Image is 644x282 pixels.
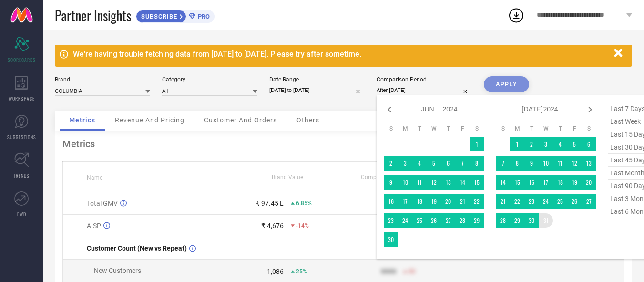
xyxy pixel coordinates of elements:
[524,175,539,190] td: Tue Jul 16 2024
[455,175,470,190] td: Fri Jun 14 2024
[441,175,455,190] td: Thu Jun 13 2024
[427,125,441,132] th: Wednesday
[567,156,582,171] td: Fri Jul 12 2024
[510,194,524,209] td: Mon Jul 22 2024
[256,200,284,207] div: ₹ 97.45 L
[539,175,553,190] td: Wed Jul 17 2024
[384,232,398,247] td: Sun Jun 30 2024
[8,56,36,63] span: SCORECARDS
[398,156,412,171] td: Mon Jun 03 2024
[87,222,101,230] span: AISP
[496,213,510,228] td: Sun Jul 28 2024
[427,156,441,171] td: Wed Jun 05 2024
[441,213,455,228] td: Thu Jun 27 2024
[384,104,395,115] div: Previous month
[455,194,470,209] td: Fri Jun 21 2024
[384,125,398,132] th: Sunday
[496,194,510,209] td: Sun Jul 21 2024
[455,156,470,171] td: Fri Jun 07 2024
[524,125,539,132] th: Tuesday
[73,50,609,59] div: We're having trouble fetching data from [DATE] to [DATE]. Please try after sometime.
[412,175,427,190] td: Tue Jun 11 2024
[136,8,215,23] a: SUBSCRIBEPRO
[384,213,398,228] td: Sun Jun 23 2024
[377,85,472,95] input: Select comparison period
[296,222,309,229] span: -14%
[470,213,484,228] td: Sat Jun 29 2024
[398,213,412,228] td: Mon Jun 24 2024
[384,156,398,171] td: Sun Jun 02 2024
[272,174,303,181] span: Brand Value
[539,125,553,132] th: Wednesday
[412,156,427,171] td: Tue Jun 04 2024
[470,125,484,132] th: Saturday
[267,268,284,275] div: 1,086
[510,156,524,171] td: Mon Jul 08 2024
[398,175,412,190] td: Mon Jun 10 2024
[87,174,102,181] span: Name
[427,175,441,190] td: Wed Jun 12 2024
[412,125,427,132] th: Tuesday
[162,76,257,83] div: Category
[398,125,412,132] th: Monday
[539,194,553,209] td: Wed Jul 24 2024
[427,194,441,209] td: Wed Jun 19 2024
[553,175,567,190] td: Thu Jul 18 2024
[455,213,470,228] td: Fri Jun 28 2024
[539,213,553,228] td: Wed Jul 31 2024
[377,76,472,83] div: Comparison Period
[510,213,524,228] td: Mon Jul 29 2024
[261,222,284,230] div: ₹ 4,676
[582,156,596,171] td: Sat Jul 13 2024
[55,6,131,25] span: Partner Insights
[553,137,567,151] td: Thu Jul 04 2024
[62,138,624,150] div: Metrics
[567,194,582,209] td: Fri Jul 26 2024
[510,137,524,151] td: Mon Jul 01 2024
[361,174,409,181] span: Competitors Value
[470,194,484,209] td: Sat Jun 22 2024
[508,7,525,24] div: Open download list
[296,268,307,275] span: 25%
[69,116,95,124] span: Metrics
[269,76,365,83] div: Date Range
[441,125,455,132] th: Thursday
[582,175,596,190] td: Sat Jul 20 2024
[567,137,582,151] td: Fri Jul 05 2024
[195,13,210,20] span: PRO
[441,156,455,171] td: Thu Jun 06 2024
[496,156,510,171] td: Sun Jul 07 2024
[524,137,539,151] td: Tue Jul 02 2024
[510,125,524,132] th: Monday
[296,116,319,124] span: Others
[510,175,524,190] td: Mon Jul 15 2024
[553,125,567,132] th: Thursday
[553,194,567,209] td: Thu Jul 25 2024
[412,213,427,228] td: Tue Jun 25 2024
[539,156,553,171] td: Wed Jul 10 2024
[55,76,150,83] div: Brand
[384,175,398,190] td: Sun Jun 09 2024
[567,175,582,190] td: Fri Jul 19 2024
[412,194,427,209] td: Tue Jun 18 2024
[582,125,596,132] th: Saturday
[398,194,412,209] td: Mon Jun 17 2024
[524,156,539,171] td: Tue Jul 09 2024
[204,116,277,124] span: Customer And Orders
[496,125,510,132] th: Sunday
[470,175,484,190] td: Sat Jun 15 2024
[441,194,455,209] td: Thu Jun 20 2024
[524,194,539,209] td: Tue Jul 23 2024
[136,13,180,20] span: SUBSCRIBE
[470,156,484,171] td: Sat Jun 08 2024
[496,175,510,190] td: Sun Jul 14 2024
[7,133,36,141] span: SUGGESTIONS
[296,200,312,207] span: 6.85%
[582,194,596,209] td: Sat Jul 27 2024
[17,211,26,218] span: FWD
[87,244,187,252] span: Customer Count (New vs Repeat)
[470,137,484,151] td: Sat Jun 01 2024
[427,213,441,228] td: Wed Jun 26 2024
[94,267,141,274] span: New Customers
[13,172,30,179] span: TRENDS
